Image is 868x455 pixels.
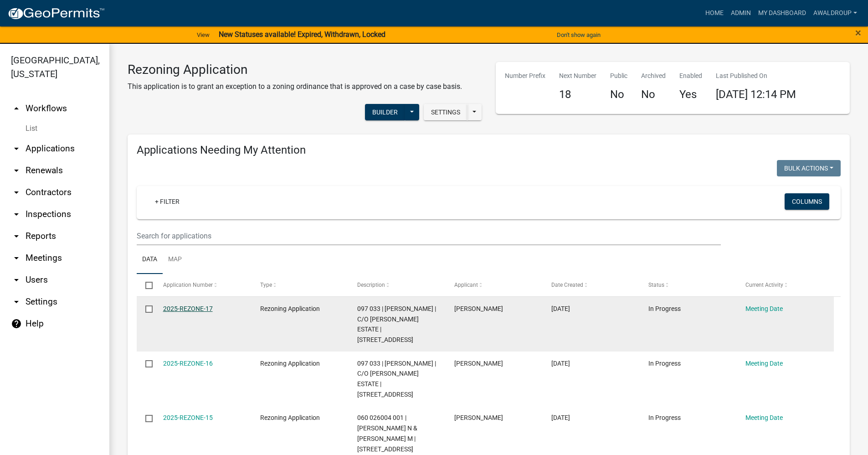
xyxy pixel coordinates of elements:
i: arrow_drop_up [11,103,22,114]
span: In Progress [648,305,681,312]
span: Description [357,282,385,288]
datatable-header-cell: Type [251,274,348,296]
span: Rezoning Application [260,360,320,367]
i: arrow_drop_down [11,187,22,198]
a: Meeting Date [745,414,783,421]
span: Tyler Mathis [454,414,503,421]
i: help [11,318,22,329]
a: 2025-REZONE-16 [163,360,213,367]
a: View [193,27,213,42]
button: Settings [424,104,467,120]
i: arrow_drop_down [11,231,22,242]
p: Archived [641,71,666,81]
span: 08/06/2025 [551,360,570,367]
i: arrow_drop_down [11,296,22,307]
a: My Dashboard [755,5,810,22]
span: 097 033 | SHARP TEMPY | C/O IRENE SHARP ESTATE | 820 HARMONY RD [357,305,436,343]
h4: Applications Needing My Attention [137,144,841,157]
datatable-header-cell: Applicant [446,274,543,296]
p: Enabled [679,71,702,81]
button: Columns [785,193,829,210]
span: Current Activity [745,282,783,288]
span: In Progress [648,360,681,367]
datatable-header-cell: Status [640,274,737,296]
a: awaldroup [810,5,861,22]
button: Bulk Actions [777,160,841,176]
datatable-header-cell: Select [137,274,154,296]
button: Don't show again [553,27,604,42]
span: Applicant [454,282,478,288]
strong: New Statuses available! Expired, Withdrawn, Locked [219,30,385,39]
h4: Yes [679,88,702,101]
a: Meeting Date [745,360,783,367]
a: 2025-REZONE-15 [163,414,213,421]
a: + Filter [148,193,187,210]
i: arrow_drop_down [11,143,22,154]
a: Home [702,5,727,22]
i: arrow_drop_down [11,253,22,264]
span: × [855,26,861,39]
a: Data [137,245,163,274]
a: Map [163,245,187,274]
span: Date Created [551,282,583,288]
span: Status [648,282,664,288]
datatable-header-cell: Application Number [154,274,251,296]
a: 2025-REZONE-17 [163,305,213,312]
i: arrow_drop_down [11,165,22,176]
datatable-header-cell: Description [349,274,446,296]
span: 08/07/2025 [551,305,570,312]
p: Next Number [559,71,596,81]
p: Number Prefix [505,71,545,81]
datatable-header-cell: Current Activity [737,274,834,296]
span: In Progress [648,414,681,421]
h4: 18 [559,88,596,101]
a: Meeting Date [745,305,783,312]
p: Last Published On [716,71,796,81]
span: 097 033 | SHARP TEMPY | C/O IRENE SHARP ESTATE | 820 HARMONY RD [357,360,436,398]
h4: No [610,88,627,101]
span: 07/31/2025 [551,414,570,421]
datatable-header-cell: Date Created [543,274,640,296]
p: This application is to grant an exception to a zoning ordinance that is approved on a case by cas... [128,81,462,92]
span: Type [260,282,272,288]
a: Admin [727,5,755,22]
i: arrow_drop_down [11,209,22,220]
i: arrow_drop_down [11,274,22,285]
h4: No [641,88,666,101]
input: Search for applications [137,227,721,245]
button: Builder [365,104,405,120]
button: Close [855,27,861,38]
p: Public [610,71,627,81]
span: Ross Mundy [454,305,503,312]
h3: Rezoning Application [128,62,462,78]
span: [DATE] 12:14 PM [716,88,796,101]
span: Rezoning Application [260,305,320,312]
span: Application Number [163,282,213,288]
span: Rezoning Application [260,414,320,421]
span: Ross Mundy [454,360,503,367]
